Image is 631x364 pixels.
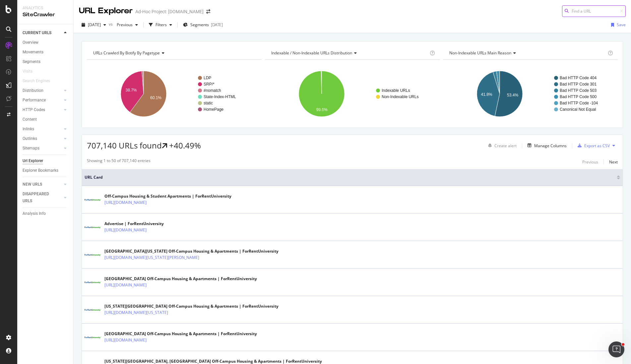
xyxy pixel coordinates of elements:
[382,94,418,99] text: Non-Indexable URLs
[507,93,518,97] text: 53.4%
[204,76,211,80] text: LDP
[481,92,492,97] text: 41.8%
[104,303,279,309] div: [US_STATE][GEOGRAPHIC_DATA] Off-Campus Housing & Apartments | ForRentUniversity
[265,65,438,123] svg: A chart.
[23,126,62,133] a: Inlinks
[23,181,42,188] div: NEW URLS
[23,39,38,46] div: Overview
[617,22,626,28] div: Save
[23,68,39,75] a: Visits
[204,82,215,87] text: SRP/*
[85,225,101,229] img: main image
[87,65,260,123] svg: A chart.
[23,126,34,133] div: Inlinks
[23,30,51,36] div: CURRENT URLS
[448,48,606,58] h4: Non-Indexable URLs Main Reason
[562,5,626,17] input: Find a URL
[23,78,57,85] a: Search Engines
[23,167,58,174] div: Explorer Bookmarks
[150,95,161,100] text: 60.1%
[584,143,610,149] div: Export as CSV
[23,87,62,94] a: Distribution
[135,8,204,15] div: Ad-Hoc Project: [DOMAIN_NAME]
[560,94,597,99] text: Bad HTTP Code 500
[204,88,221,93] text: #nomatch
[204,107,223,112] text: HomePage
[382,88,410,93] text: Indexable URLs
[271,50,352,56] span: Indexable / Non-Indexable URLs distribution
[23,191,56,205] div: DISAPPEARED URLS
[608,20,626,30] button: Save
[204,94,236,99] text: State-Index-HTML
[104,337,147,343] a: [URL][DOMAIN_NAME]
[575,140,610,151] button: Export as CSV
[494,143,517,149] div: Create alert
[126,88,137,92] text: 38.7%
[560,88,597,93] text: Bad HTTP Code 503
[104,331,257,337] div: [GEOGRAPHIC_DATA] Off-Campus Housing & Apartments | ForRentUniversity
[109,21,114,27] span: vs
[560,101,598,105] text: Bad HTTP Code -104
[23,87,43,94] div: Distribution
[582,158,598,166] button: Previous
[23,106,62,113] a: HTTP Codes
[104,254,199,261] a: [URL][DOMAIN_NAME][US_STATE][PERSON_NAME]
[23,210,69,217] a: Analysis Info
[104,193,231,199] div: Off-Campus Housing & Student Apartments | ForRentUniversity
[88,22,101,28] span: 2025 Aug. 22nd
[104,248,279,254] div: [GEOGRAPHIC_DATA][US_STATE] Off-Campus Housing & Apartments | ForRentUniversity
[79,5,133,17] div: URL Explorer
[608,341,624,357] iframe: Intercom live chat
[104,199,147,206] a: [URL][DOMAIN_NAME]
[85,253,101,257] img: main image
[582,159,598,165] div: Previous
[204,101,213,105] text: static
[23,116,69,123] a: Content
[23,116,37,123] div: Content
[23,157,69,164] a: Url Explorer
[23,181,62,188] a: NEW URLS
[23,30,62,36] a: CURRENT URLS
[92,48,256,58] h4: URLs Crawled By Botify By pagetype
[23,106,45,113] div: HTTP Codes
[87,158,151,166] div: Showing 1 to 50 of 707,140 entries
[85,335,101,339] img: main image
[449,50,511,56] span: Non-Indexable URLs Main Reason
[85,280,101,284] img: main image
[146,20,175,30] button: Filters
[23,210,46,217] div: Analysis Info
[23,145,39,152] div: Sitemaps
[23,5,68,11] div: Analytics
[23,49,43,56] div: Movements
[190,22,209,28] span: Segments
[85,308,101,312] img: main image
[23,39,69,46] a: Overview
[93,50,160,56] span: URLs Crawled By Botify By pagetype
[180,20,225,30] button: Segments[DATE]
[156,22,167,28] div: Filters
[23,135,37,142] div: Outlinks
[23,97,46,104] div: Performance
[85,174,615,180] span: URL Card
[23,135,62,142] a: Outlinks
[87,140,162,151] span: 707,140 URLs found
[525,142,567,150] button: Manage Columns
[206,9,210,14] div: arrow-right-arrow-left
[316,107,328,112] text: 99.6%
[85,198,101,202] img: main image
[23,145,62,152] a: Sitemaps
[104,282,147,288] a: [URL][DOMAIN_NAME]
[211,22,223,28] div: [DATE]
[23,78,50,85] div: Search Engines
[23,157,43,164] div: Url Explorer
[534,143,567,149] div: Manage Columns
[23,58,40,65] div: Segments
[560,76,597,80] text: Bad HTTP Code 404
[609,158,618,166] button: Next
[560,82,597,87] text: Bad HTTP Code 301
[104,227,147,233] a: [URL][DOMAIN_NAME]
[485,140,517,151] button: Create alert
[23,58,69,65] a: Segments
